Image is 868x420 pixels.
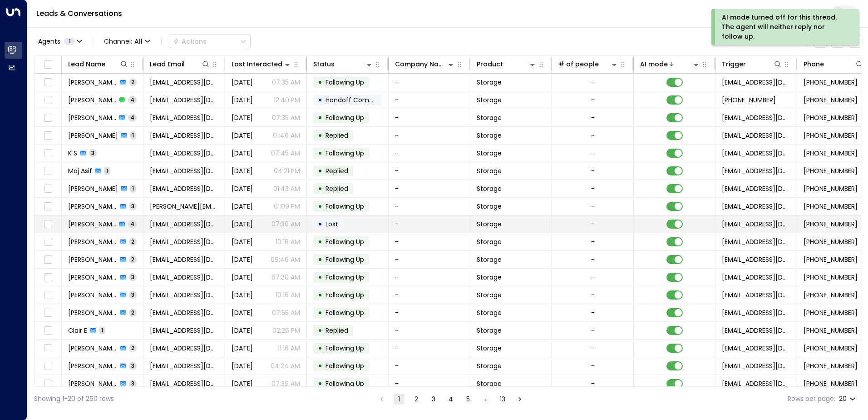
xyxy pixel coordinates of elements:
span: 3 [129,291,137,299]
div: - [591,131,595,140]
span: Following Up [325,273,364,282]
span: Tom Jones [68,202,117,211]
span: +447977100368 [804,95,858,105]
span: Sep 01, 2025 [232,344,253,353]
span: Storage [477,308,502,317]
span: leads@space-station.co.uk [722,131,790,140]
span: Clair E [68,326,87,335]
div: • [318,128,322,143]
div: - [591,361,595,370]
div: AI mode [640,59,700,70]
span: Agents [38,38,60,45]
td: - [389,127,470,144]
span: leads@space-station.co.uk [722,113,790,122]
span: Following Up [325,290,364,300]
div: - [591,166,595,175]
span: leads@space-station.co.uk [722,202,790,211]
span: Storage [477,326,502,335]
button: Agents1 [34,35,85,48]
span: Storage [477,78,502,87]
div: Phone [804,59,864,70]
span: gejutu@gmail.com [150,184,218,193]
p: 09:46 AM [271,255,300,264]
span: leads@space-station.co.uk [722,220,790,229]
span: Storage [477,255,502,264]
span: K S [68,149,77,158]
p: 04:21 PM [274,166,300,175]
span: +447498997481 [804,273,858,282]
span: khgyhh@gmail.com [150,149,218,158]
span: leads@space-station.co.uk [722,361,790,370]
span: 1 [99,326,105,334]
span: Luke Dillard [68,131,118,140]
span: Storage [477,166,502,175]
td: - [389,322,470,339]
span: Toggle select row [42,219,54,230]
button: Go to page 13 [497,394,508,405]
p: 07:45 AM [271,149,300,158]
td: - [389,74,470,91]
span: Sep 01, 2025 [232,202,253,211]
span: Jack Allen [68,379,117,388]
td: - [389,375,470,392]
div: - [591,202,595,211]
button: Go to page 3 [428,394,439,405]
span: Following Up [325,361,364,370]
span: leads@space-station.co.uk [722,379,790,388]
span: leads@space-station.co.uk [722,344,790,353]
span: 4 [128,96,137,104]
span: Replied [325,166,348,175]
span: +447475476971 [804,113,858,122]
span: Storage [477,379,502,388]
span: leads@space-station.co.uk [722,149,790,158]
p: 04:24 AM [271,361,300,370]
span: Storage [477,95,502,105]
span: leads@space-station.co.uk [722,326,790,335]
span: +447958491812 [804,237,858,246]
p: 10:16 AM [276,290,300,300]
p: 07:35 AM [272,78,300,87]
span: Aug 14, 2025 [232,255,253,264]
div: • [318,199,322,214]
span: +447966708533 [804,308,858,317]
p: 12:40 PM [274,95,300,105]
span: Toggle select row [42,148,54,159]
button: Go to page 4 [445,394,456,405]
div: - [591,95,595,105]
div: Lead Email [150,59,210,70]
span: 1 [130,131,136,139]
div: • [318,270,322,285]
div: Lead Email [150,59,185,70]
div: Last Interacted [232,59,292,70]
div: • [318,145,322,161]
div: AI mode [640,59,668,70]
div: - [591,255,595,264]
span: Adithya L Narayanan [68,290,117,300]
td: - [389,340,470,357]
span: Following Up [325,237,364,246]
span: Storage [477,361,502,370]
div: - [591,379,595,388]
span: Storage [477,290,502,300]
span: kingrizi110@icloud.com [150,255,218,264]
span: Hana Khairdin [68,344,117,353]
div: Last Interacted [232,59,282,70]
span: 1 [104,167,110,175]
span: +447119209048 [804,184,858,193]
button: Go to page 2 [411,394,422,405]
span: Following Up [325,202,364,211]
span: 1 [130,185,136,192]
span: Chris Reading [68,237,117,246]
span: leads@space-station.co.uk [722,166,790,175]
span: 2 [129,78,137,86]
div: Product [477,59,537,70]
div: • [318,323,322,338]
div: # of people [558,59,619,70]
span: Yesterday [232,184,253,193]
span: Aug 30, 2025 [232,149,253,158]
span: Following Up [325,344,364,353]
p: 07:30 AM [271,220,300,229]
div: # of people [558,59,599,70]
span: Following Up [325,78,364,87]
p: 07:39 AM [271,379,300,388]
